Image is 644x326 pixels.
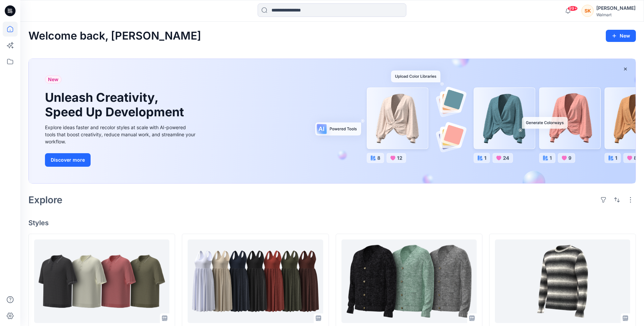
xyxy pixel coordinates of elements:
a: MSD08212_opt 2_ADM_Mixed Media Tank Dress [188,239,323,323]
div: Walmart [596,12,636,17]
a: WMNBS1FY26_039_mens(TM) [34,239,169,323]
button: Discover more [45,153,91,167]
h1: Unleash Creativity, Speed Up Development [45,90,187,119]
a: WMNBS3FY25_025_ADM_Brushed Melange V neck Cardi [341,239,477,323]
a: Discover more [45,153,197,167]
span: 99+ [568,6,578,11]
h2: Welcome back, [PERSON_NAME] [28,30,201,42]
a: GE46021057_ADM_LS OMBRE CREW NECK SWEATER [495,239,630,323]
div: Explore ideas faster and recolor styles at scale with AI-powered tools that boost creativity, red... [45,124,197,145]
span: New [48,75,58,84]
div: SK [581,5,594,17]
div: [PERSON_NAME] [596,4,636,12]
h4: Styles [28,219,636,227]
button: New [606,30,636,42]
h2: Explore [28,194,63,205]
